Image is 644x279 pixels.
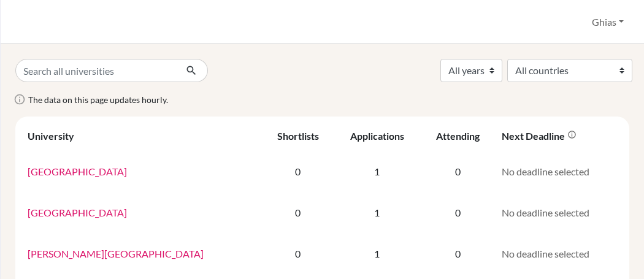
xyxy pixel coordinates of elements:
div: Applications [350,130,404,142]
div: Next deadline [502,130,577,142]
span: No deadline selected [502,207,589,218]
td: 0 [421,192,494,233]
a: [GEOGRAPHIC_DATA] [28,207,127,218]
div: Attending [436,130,480,142]
td: 0 [262,192,334,233]
span: The data on this page updates hourly. [28,94,168,105]
span: No deadline selected [502,248,589,259]
div: Shortlists [277,130,319,142]
a: [PERSON_NAME][GEOGRAPHIC_DATA] [28,248,204,259]
input: Search all universities [15,59,176,82]
td: 0 [421,233,494,274]
th: University [20,121,262,151]
td: 1 [334,233,421,274]
td: 1 [334,151,421,192]
span: No deadline selected [502,166,589,177]
button: Ghias [586,10,629,34]
td: 1 [334,192,421,233]
td: 0 [262,233,334,274]
a: [GEOGRAPHIC_DATA] [28,166,127,177]
td: 0 [421,151,494,192]
td: 0 [262,151,334,192]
